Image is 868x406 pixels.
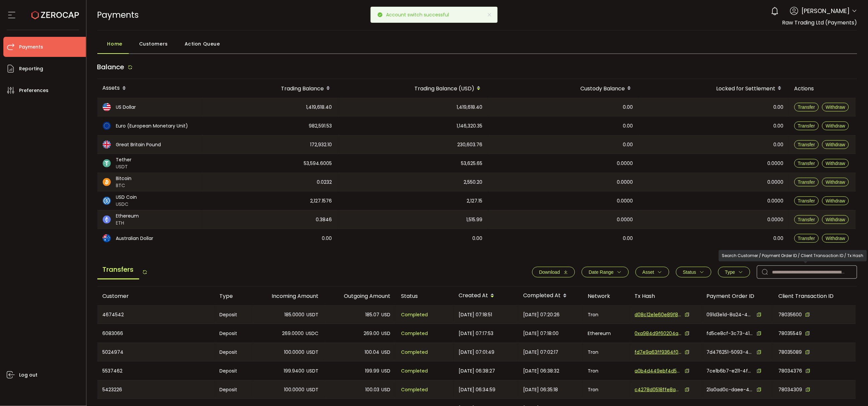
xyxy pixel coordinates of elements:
span: [DATE] 07:01:49 [459,348,495,356]
span: Status [683,269,696,275]
span: 53,594.6005 [304,160,332,167]
div: Customer [97,292,214,300]
div: Deposit [214,361,252,380]
span: Withdraw [826,236,845,241]
button: Transfer [794,178,819,186]
button: Transfer [794,140,819,149]
span: US Dollar [116,104,136,111]
button: Transfer [794,215,819,224]
div: 5423226 [97,381,214,399]
span: [DATE] 07:18:00 [523,330,559,337]
span: [DATE] 06:35:18 [523,386,558,394]
div: Client Transaction ID [773,292,856,300]
span: [DATE] 06:38:27 [459,367,495,375]
span: 100.0000 [284,386,305,394]
span: [DATE] 06:38:32 [523,367,560,375]
button: Status [676,267,711,277]
span: 269.0000 [282,330,304,337]
span: ETH [116,220,139,227]
span: 0.0000 [617,216,633,224]
div: Custody Balance [488,83,639,94]
span: 0.0000 [768,197,784,205]
button: Download [532,267,575,277]
span: 0.0000 [617,178,633,186]
span: Date Range [589,269,614,275]
img: gbp_portfolio.svg [103,141,111,149]
div: Trading Balance (USD) [337,83,488,94]
span: 091d3e1d-8a24-4406-a9bc-6ea878945217 [707,311,754,318]
span: Transfer [798,198,815,204]
iframe: Chat Widget [790,334,868,406]
span: Withdraw [826,161,845,166]
span: Log out [19,370,37,380]
span: 0.00 [774,141,784,149]
span: 2,127.15 [467,197,483,205]
span: 78034376 [779,368,802,375]
span: [DATE] 07:17:53 [459,330,494,337]
img: aud_portfolio.svg [103,234,111,242]
div: Type [214,292,252,300]
div: Tron [583,361,630,380]
span: 185.0000 [285,311,305,319]
span: 78035600 [779,311,802,318]
button: Withdraw [822,103,849,111]
span: 100.0000 [284,348,305,356]
span: fd5ce8cf-3c73-4198-86de-36d6a567b6f2 [707,330,754,337]
span: 1,515.99 [467,216,483,224]
span: USDT [307,367,319,375]
span: a0b4d449ebf4d5c755c9b8205d04cac65624c8149ffccf59371f2793bb460ff6 [635,368,682,375]
span: Raw Trading Ltd (Payments) [782,19,857,26]
span: 1,146,320.35 [457,122,483,130]
span: 0.00 [623,141,633,149]
span: 0.00 [322,235,332,242]
span: 0.00 [774,235,784,242]
span: 185.07 [366,311,380,319]
span: USD [382,386,391,394]
span: USDC [116,201,137,208]
div: Deposit [214,343,252,361]
div: 5537462 [97,361,214,380]
span: USDC [306,330,319,337]
span: 0xa984d9f60204a498682288dbfd9d231c5198a65207e0cd5ced928f1233857a56 [635,330,682,337]
span: USDT [307,386,319,394]
span: [DATE] 07:18:51 [459,311,492,319]
span: USDT [307,348,319,356]
span: Transfer [798,236,815,241]
span: d08c12e1e60e89f8b5b513ff34065e32049bdc0d1321322ea80bbb0c587ef639 [635,311,682,318]
span: Download [539,269,560,275]
div: Tron [583,381,630,399]
span: c4278d0518ffe8a4aa35143f82692c7344d4977a9bac7bbe30fd08b0b83b6ce6 [635,386,682,393]
span: Payments [97,9,139,21]
div: Deposit [214,306,252,324]
span: 21a0ad0c-daee-4b66-9e98-ff75edf23d30 [707,386,754,393]
img: usd_portfolio.svg [103,103,111,111]
span: 269.00 [364,330,380,337]
span: Completed [401,367,428,375]
span: USDT [116,163,132,170]
span: 100.04 [365,348,380,356]
span: 199.99 [365,367,380,375]
p: Account switch successful [386,12,455,17]
div: 4674542 [97,306,214,324]
div: 6083066 [97,324,214,343]
span: Balance [97,62,124,72]
div: Completed At [518,290,583,302]
span: 0.0000 [617,160,633,167]
span: 0.0000 [768,160,784,167]
span: Completed [401,348,428,356]
button: Transfer [794,234,819,243]
span: BTC [116,182,132,189]
div: Assets [97,83,201,94]
span: [DATE] 07:20:26 [523,311,560,319]
div: Tx Hash [630,292,701,300]
span: 199.9400 [284,367,305,375]
span: Withdraw [826,179,845,185]
img: usdt_portfolio.svg [103,159,111,167]
span: 2,550.20 [464,178,483,186]
span: 0.3846 [316,216,332,224]
button: Transfer [794,159,819,168]
button: Date Range [582,267,629,277]
div: Ethereum [583,324,630,343]
span: 2,127.1576 [310,197,332,205]
div: Trading Balance [201,83,337,94]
